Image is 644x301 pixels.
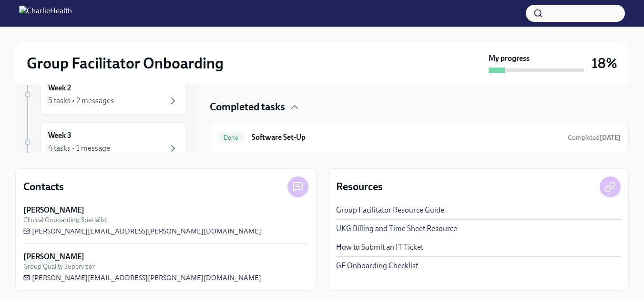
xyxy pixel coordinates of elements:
a: [PERSON_NAME][EMAIL_ADDRESS][PERSON_NAME][DOMAIN_NAME] [23,273,261,282]
a: UKG Billing and Time Sheet Resource [336,223,457,234]
h4: Contacts [23,180,64,194]
a: Week 34 tasks • 1 message [23,122,187,162]
a: How to Submit an IT Ticket [336,242,423,252]
div: Completed tasks [210,100,629,114]
img: CharlieHealth [19,6,72,21]
h4: Resources [336,180,383,194]
span: Completed [568,134,621,142]
a: DoneSoftware Set-UpCompleted[DATE] [218,130,621,145]
a: Week 25 tasks • 2 messages [23,75,187,115]
a: [PERSON_NAME][EMAIL_ADDRESS][PERSON_NAME][DOMAIN_NAME] [23,226,261,236]
strong: [PERSON_NAME] [23,205,84,215]
strong: My progress [489,53,530,64]
a: GF Onboarding Checklist [336,261,418,271]
h2: Group Facilitator Onboarding [27,54,224,73]
strong: [DATE] [600,134,621,142]
span: September 19th, 2025 18:41 [568,133,621,142]
div: 4 tasks • 1 message [48,143,110,154]
div: 5 tasks • 2 messages [48,96,114,106]
a: Group Facilitator Resource Guide [336,205,444,215]
h6: Software Set-Up [252,132,560,143]
span: Group Quality Supervisor [23,262,95,271]
span: Clinical Onboarding Specialist [23,215,107,224]
h4: Completed tasks [210,100,285,114]
h6: Week 2 [48,83,71,93]
h3: 18% [592,55,617,72]
span: Done [218,134,244,141]
h6: Week 3 [48,130,72,141]
strong: [PERSON_NAME] [23,252,84,262]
